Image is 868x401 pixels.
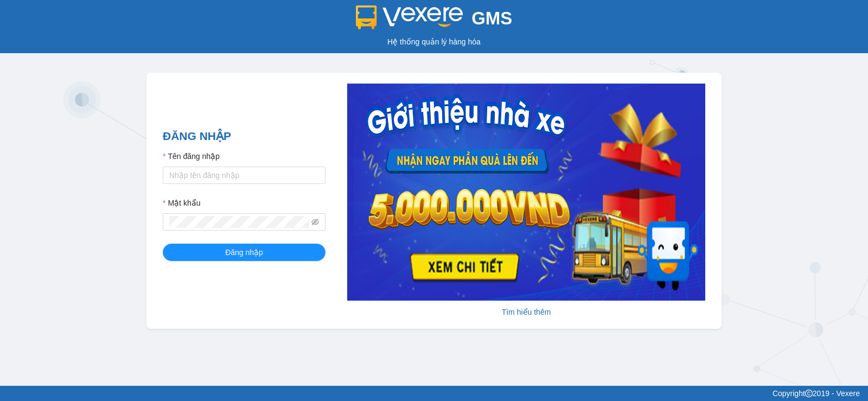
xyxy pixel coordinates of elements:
[471,8,512,28] span: GMS
[347,306,705,318] div: Tìm hiểu thêm
[163,167,325,184] input: Tên đăng nhập
[805,390,813,397] span: copyright
[163,127,325,145] h2: ĐĂNG NHẬP
[163,150,220,162] label: Tên đăng nhập
[169,216,309,228] input: Mật khẩu
[8,387,860,399] div: Copyright 2019 - Vexere
[356,5,463,29] img: logo 2
[163,244,325,261] button: Đăng nhập
[356,16,513,25] a: GMS
[163,197,200,209] label: Mật khẩu
[225,246,263,258] span: Đăng nhập
[311,218,319,226] span: eye-invisible
[347,84,705,301] img: banner-0
[3,36,865,48] div: Hệ thống quản lý hàng hóa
